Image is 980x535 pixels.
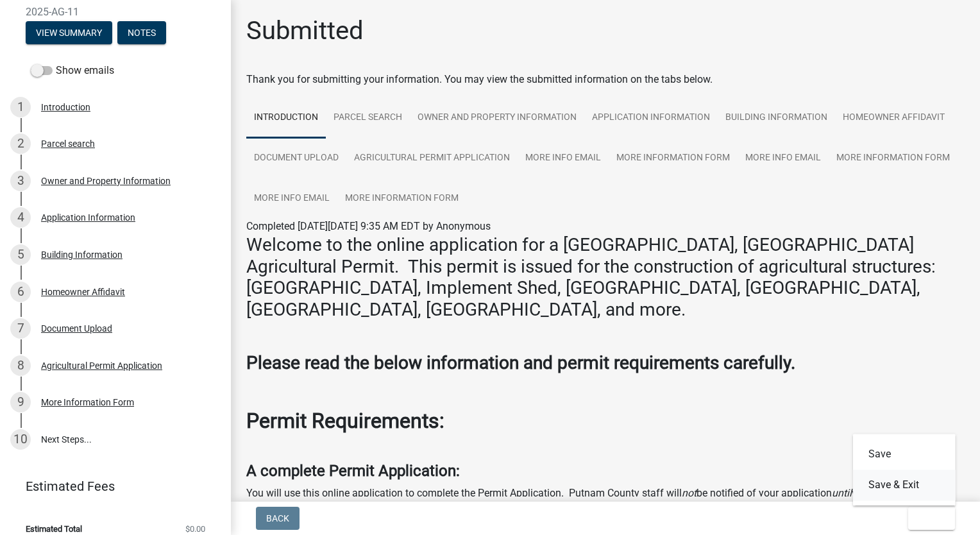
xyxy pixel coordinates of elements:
h3: Welcome to the online application for a [GEOGRAPHIC_DATA], [GEOGRAPHIC_DATA] Agricultural Permit.... [246,234,965,320]
a: More Information Form [829,138,958,179]
a: More Information Form [609,138,738,179]
a: Introduction [246,98,326,139]
div: 9 [10,392,31,412]
a: More Info Email [738,138,829,179]
span: $0.00 [185,525,205,533]
div: Owner and Property Information [41,176,171,185]
wm-modal-confirm: Summary [26,28,112,38]
a: Application Information [584,98,718,139]
div: Thank you for submitting your information. You may view the submitted information on the tabs below. [246,72,965,87]
a: Agricultural Permit Application [346,138,518,179]
a: Homeowner Affidavit [835,98,952,139]
div: Building Information [41,250,122,259]
span: 2025-AG-11 [26,6,205,18]
h1: Submitted [246,15,364,46]
div: 8 [10,355,31,376]
div: More Information Form [41,398,134,407]
button: Back [256,507,300,530]
span: Estimated Total [26,525,82,533]
button: Save & Exit [853,470,956,500]
strong: A complete Permit Application: [246,462,460,480]
div: Document Upload [41,324,112,333]
div: Exit [853,434,956,505]
button: View Summary [26,21,112,44]
div: 1 [10,97,31,117]
div: 5 [10,244,31,265]
div: 4 [10,207,31,228]
div: Homeowner Affidavit [41,287,125,296]
a: Building Information [718,98,835,139]
strong: Permit Requirements: [246,409,444,433]
label: Show emails [31,63,114,78]
span: Completed [DATE][DATE] 9:35 AM EDT by Anonymous [246,220,491,232]
button: Notes [117,21,166,44]
strong: Please read the below information and permit requirements carefully. [246,352,795,373]
i: not [682,487,697,499]
span: Back [266,513,289,523]
a: Estimated Fees [10,473,210,499]
div: 10 [10,429,31,450]
div: 3 [10,171,31,191]
span: Exit [918,513,937,523]
i: until [832,487,852,499]
button: Exit [908,507,955,530]
a: More Info Email [246,178,337,219]
a: More Information Form [337,178,466,219]
button: Save [853,439,956,470]
wm-modal-confirm: Notes [117,28,166,38]
div: Parcel search [41,139,95,148]
a: Parcel search [326,98,410,139]
div: Application Information [41,213,135,222]
div: Introduction [41,103,90,112]
a: Document Upload [246,138,346,179]
div: 6 [10,282,31,302]
a: Owner and Property Information [410,98,584,139]
a: More Info Email [518,138,609,179]
div: 7 [10,318,31,339]
div: Agricultural Permit Application [41,361,162,370]
div: 2 [10,133,31,154]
